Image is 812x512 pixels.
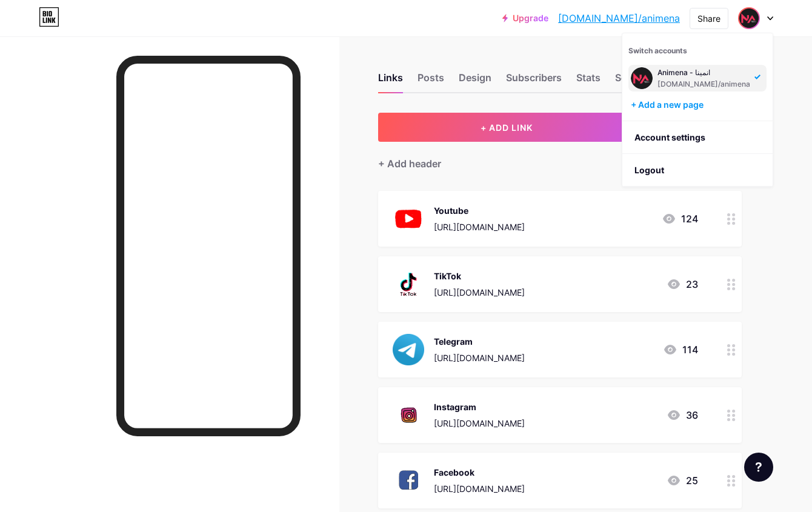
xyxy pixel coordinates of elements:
div: [URL][DOMAIN_NAME] [434,351,525,364]
div: Stats [576,70,601,92]
img: Telegram [393,334,424,365]
a: [DOMAIN_NAME]/animena [558,11,680,25]
div: ‏Animena - انمينا‏ [657,68,750,78]
div: Instagram [434,401,525,413]
div: Design [459,70,491,92]
div: [URL][DOMAIN_NAME] [434,417,525,430]
div: 36 [667,408,698,422]
button: + ADD LINK [378,113,636,142]
span: Switch accounts [628,46,687,55]
a: Upgrade [502,13,548,23]
img: Facebook [393,465,424,496]
img: Instagram [393,399,424,431]
div: Facebook [434,466,525,479]
div: 124 [662,211,698,226]
div: 114 [663,342,698,357]
div: [URL][DOMAIN_NAME] [434,482,525,495]
div: Links [378,70,403,92]
div: Share [697,12,720,25]
div: TikTok [434,270,525,282]
div: 25 [667,473,698,488]
div: + Add header [378,156,441,171]
img: Youtube [393,203,424,234]
div: + Add a new page [631,99,767,111]
div: 23 [667,277,698,291]
li: Logout [622,154,773,187]
span: + ADD LINK [481,122,533,133]
div: [URL][DOMAIN_NAME] [434,286,525,299]
a: Account settings [622,121,773,154]
div: Settings [615,70,654,92]
img: beWith Amime [631,67,653,89]
img: beWith Amime [739,8,759,28]
div: [URL][DOMAIN_NAME] [434,221,525,233]
img: TikTok [393,268,424,300]
div: Telegram [434,335,525,348]
div: [DOMAIN_NAME]/animena [657,79,750,89]
div: Subscribers [506,70,562,92]
div: Youtube [434,204,525,217]
div: Posts [418,70,444,92]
